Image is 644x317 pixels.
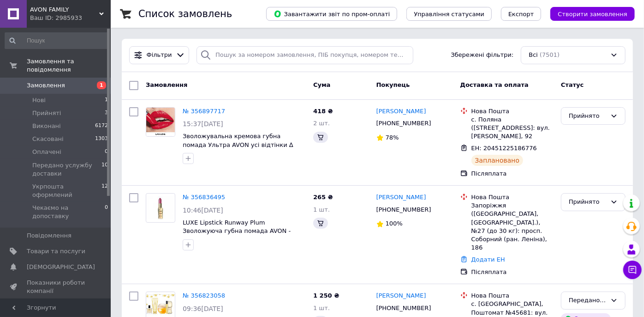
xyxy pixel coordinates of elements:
a: Зволожувальна кремова губна помада Ультра AVON усі відтінки ∆ [PERSON_NAME] любов/ Lava Love [PER... [183,133,293,165]
span: Всі [529,51,538,60]
a: Фото товару [146,107,175,137]
span: Доставка та оплата [460,81,529,88]
span: 1303 [95,135,108,143]
span: 1 [105,96,108,104]
span: Покупець [376,81,410,88]
button: Створити замовлення [550,7,635,21]
div: Нова Пошта [471,193,554,201]
span: [DEMOGRAPHIC_DATA] [27,263,95,271]
h1: Список замовлень [138,8,232,19]
span: 78% [386,134,399,141]
span: Фільтри [147,51,172,60]
span: 418 ₴ [313,108,333,115]
span: Показники роботи компанії [27,279,85,295]
span: [PHONE_NUMBER] [376,206,431,213]
a: Додати ЕН [471,256,505,263]
span: 1 [97,81,106,89]
img: Фото товару [146,196,175,219]
span: 3 [105,109,108,117]
span: AVON FAMILY [30,6,99,14]
span: Укрпошта оформлений [32,183,101,199]
span: Cума [313,81,330,88]
span: Товари та послуги [27,247,85,256]
span: Виконані [32,122,61,130]
a: [PERSON_NAME] [376,292,426,300]
a: № 356897717 [183,108,225,115]
span: 2 шт. [313,120,330,127]
a: LUXE Lipstick Runway Plum Зволожуюча губна помада AVON - Сливовий сапфір [183,219,291,243]
button: Завантажити звіт по пром-оплаті [266,7,397,21]
span: Оплачені [32,148,61,156]
span: Повідомлення [27,232,72,240]
span: (7501) [540,51,560,58]
span: 10:46[DATE] [183,207,223,214]
span: Нові [32,96,46,104]
div: Післяплата [471,268,554,276]
span: 265 ₴ [313,194,333,201]
button: Управління статусами [406,7,492,21]
span: Управління статусами [414,11,484,18]
span: 10 [101,161,108,178]
span: ЕН: 20451225186776 [471,145,537,152]
a: Створити замовлення [541,10,635,17]
div: Передано услужбу доставки [569,296,607,305]
div: Запоріжжя ([GEOGRAPHIC_DATA], [GEOGRAPHIC_DATA].), №27 (до 30 кг): просп. Соборний (ран. Леніна),... [471,201,554,252]
a: № 356823058 [183,292,225,299]
a: Фото товару [146,193,175,223]
span: Передано услужбу доставки [32,161,101,178]
span: Чекаємо на допоставку [32,204,105,220]
span: Статус [561,81,584,88]
div: Прийнято [569,111,607,121]
span: Експорт [508,11,534,18]
span: [PHONE_NUMBER] [376,120,431,127]
div: Післяплата [471,170,554,178]
input: Пошук за номером замовлення, ПІБ покупця, номером телефону, Email, номером накладної [197,46,413,64]
span: Замовлення та повідомлення [27,57,111,74]
img: Фото товару [146,108,175,136]
button: Чат з покупцем [623,261,642,279]
span: 0 [105,204,108,220]
a: [PERSON_NAME] [376,193,426,202]
span: [PHONE_NUMBER] [376,305,431,311]
span: Скасовані [32,135,64,143]
span: 15:37[DATE] [183,120,223,128]
span: Замовлення [146,81,187,88]
span: 12 [101,183,108,199]
div: с. Поляна ([STREET_ADDRESS]: вул. [PERSON_NAME], 92 [471,116,554,141]
span: 1 250 ₴ [313,292,339,299]
span: 1 шт. [313,206,330,213]
div: Прийнято [569,197,607,207]
a: № 356836495 [183,194,225,201]
input: Пошук [5,32,109,49]
span: Прийняті [32,109,61,117]
span: Замовлення [27,81,65,90]
span: 0 [105,148,108,156]
div: Нова Пошта [471,107,554,116]
span: Завантажити звіт по пром-оплаті [274,10,390,18]
span: 100% [386,220,403,227]
span: 6172 [95,122,108,130]
div: Ваш ID: 2985933 [30,14,111,22]
div: Нова Пошта [471,292,554,300]
span: Створити замовлення [558,11,627,18]
button: Експорт [501,7,542,21]
span: Збережені фільтри: [451,51,513,60]
a: [PERSON_NAME] [376,107,426,116]
span: 1 шт. [313,305,330,311]
div: Заплановано [471,155,524,166]
span: 09:36[DATE] [183,305,223,312]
